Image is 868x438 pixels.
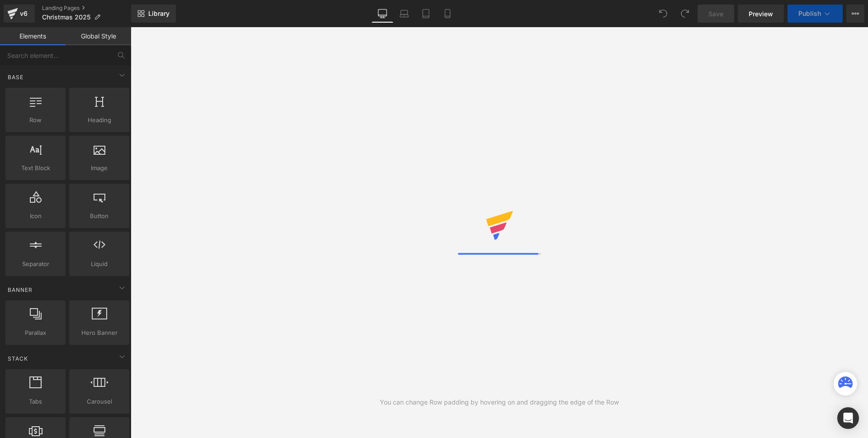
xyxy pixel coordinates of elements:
a: Tablet [415,5,437,23]
span: Library [148,10,170,18]
button: Publish [788,5,843,23]
span: Hero Banner [72,328,127,338]
span: Heading [72,115,127,125]
div: You can change Row padding by hovering on and dragging the edge of the Row [380,397,619,407]
a: Global Style [66,27,131,45]
button: Redo [676,5,694,23]
button: More [846,5,864,23]
a: Laptop [393,5,415,23]
span: Christmas 2025 [42,14,90,21]
span: Publish [798,10,821,17]
button: Undo [654,5,672,23]
span: Separator [8,259,63,269]
a: New Library [131,5,176,23]
span: Stack [7,354,29,363]
span: Text Block [8,163,63,173]
span: Parallax [8,328,63,338]
span: Button [72,211,127,221]
span: Preview [749,9,773,19]
div: v6 [18,8,29,19]
span: Icon [8,211,63,221]
a: Preview [738,5,784,23]
span: Tabs [8,397,63,406]
a: Landing Pages [42,5,131,12]
a: Desktop [372,5,393,23]
span: Liquid [72,259,127,269]
a: Mobile [437,5,458,23]
span: Carousel [72,397,127,406]
span: Image [72,163,127,173]
a: v6 [4,5,35,23]
span: Banner [7,286,33,294]
span: Base [7,73,24,81]
span: Row [8,115,63,125]
div: Open Intercom Messenger [837,407,859,429]
span: Save [708,9,723,19]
